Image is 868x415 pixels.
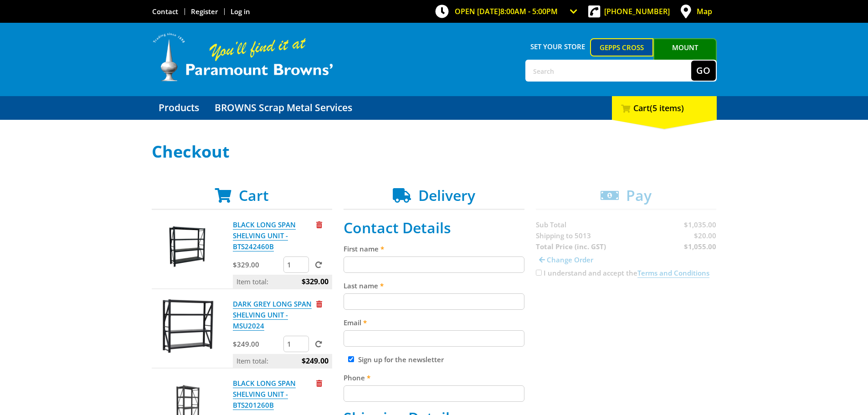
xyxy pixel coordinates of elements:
[233,338,282,349] p: $249.00
[500,6,558,16] span: 8:00am - 5:00pm
[316,299,322,308] a: Remove from cart
[302,354,329,368] span: $249.00
[302,275,329,288] span: $329.00
[344,256,524,273] input: Please enter your first name.
[316,379,322,388] a: Remove from cart
[233,220,296,251] a: BLACK LONG SPAN SHELVING UNIT - BTS242460B
[152,96,206,120] a: Go to the Products page
[344,293,524,310] input: Please enter your last name.
[650,102,684,113] span: (5 items)
[152,7,178,16] a: Go to the Contact page
[239,185,269,205] span: Cart
[152,143,717,161] h1: Checkout
[344,280,524,291] label: Last name
[526,61,691,81] input: Search
[653,38,717,73] a: Mount [PERSON_NAME]
[160,298,215,353] img: DARK GREY LONG SPAN SHELVING UNIT - MSU2024
[344,243,524,254] label: First name
[344,330,524,347] input: Please enter your email address.
[191,7,218,16] a: Go to the registration page
[316,220,322,229] a: Remove from cart
[152,32,334,82] img: Paramount Browns'
[208,96,359,120] a: Go to the BROWNS Scrap Metal Services page
[358,355,444,364] label: Sign up for the newsletter
[344,372,524,383] label: Phone
[233,354,332,368] p: Item total:
[233,299,312,331] a: DARK GREY LONG SPAN SHELVING UNIT - MSU2024
[455,6,558,16] span: OPEN [DATE]
[344,317,524,328] label: Email
[233,379,296,410] a: BLACK LONG SPAN SHELVING UNIT - BTS201260B
[344,385,524,402] input: Please enter your telephone number.
[612,96,717,120] div: Cart
[344,219,524,236] h2: Contact Details
[233,259,282,270] p: $329.00
[418,185,475,205] span: Delivery
[525,38,591,55] span: Set your store
[160,219,215,274] img: BLACK LONG SPAN SHELVING UNIT - BTS242460B
[233,275,332,288] p: Item total:
[691,61,716,81] button: Go
[590,38,653,56] a: Gepps Cross
[231,7,250,16] a: Log in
